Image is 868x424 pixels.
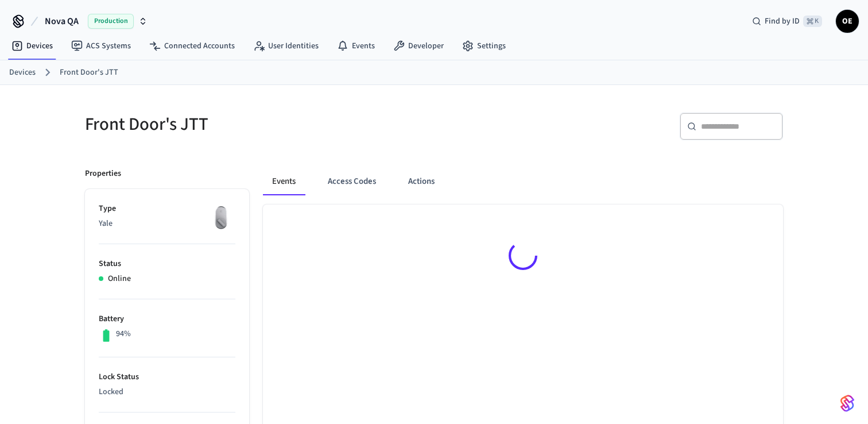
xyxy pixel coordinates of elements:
a: Devices [2,36,62,56]
a: Front Door's JTT [60,67,118,79]
span: Production [88,14,134,29]
span: Find by ID [765,16,800,27]
a: Developer [384,36,453,56]
h5: Front Door's JTT [85,113,427,136]
img: SeamLogoGradient.69752ec5.svg [840,394,854,413]
img: August Wifi Smart Lock 3rd Gen, Silver, Front [207,203,235,232]
a: Settings [453,36,515,56]
div: ant example [263,168,783,195]
a: User Identities [244,36,328,56]
p: Yale [99,218,235,230]
button: OE [836,10,859,33]
div: Find by ID⌘ K [743,11,831,32]
button: Access Codes [319,168,385,195]
span: OE [837,11,858,32]
p: Type [99,203,235,215]
span: Nova QA [45,14,79,28]
p: Properties [85,168,121,180]
p: 94% [116,328,131,340]
button: Events [263,168,305,195]
button: Actions [399,168,444,195]
a: Devices [9,67,36,79]
p: Locked [99,386,235,398]
p: Lock Status [99,371,235,383]
p: Status [99,258,235,270]
span: ⌘ K [803,16,822,27]
a: Connected Accounts [140,36,244,56]
a: ACS Systems [62,36,140,56]
p: Battery [99,313,235,325]
a: Events [328,36,384,56]
p: Online [108,273,131,285]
